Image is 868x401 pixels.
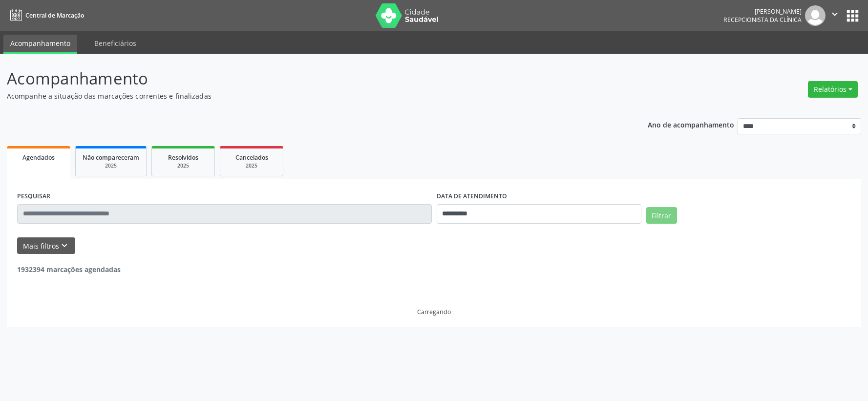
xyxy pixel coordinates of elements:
button: Relatórios [808,81,858,98]
p: Ano de acompanhamento [648,118,734,130]
button:  [826,5,844,26]
a: Beneficiários [87,35,143,52]
span: Não compareceram [83,153,139,162]
div: [PERSON_NAME] [723,7,802,16]
i:  [829,9,840,20]
a: Central de Marcação [7,7,84,23]
span: Cancelados [235,153,268,162]
button: Mais filtroskeyboard_arrow_down [17,237,75,254]
p: Acompanhamento [7,66,605,91]
button: Filtrar [646,207,677,224]
label: DATA DE ATENDIMENTO [437,189,507,204]
button: apps [844,7,861,24]
span: Agendados [22,153,55,162]
div: Carregando [417,308,451,316]
span: Resolvidos [168,153,198,162]
div: 2025 [227,162,276,169]
div: 2025 [83,162,139,169]
div: 2025 [159,162,208,169]
label: PESQUISAR [17,189,50,204]
p: Acompanhe a situação das marcações correntes e finalizadas [7,91,605,101]
i: keyboard_arrow_down [59,240,70,251]
span: Central de Marcação [25,11,84,20]
a: Acompanhamento [3,35,77,54]
span: Recepcionista da clínica [723,16,802,24]
img: img [805,5,826,26]
strong: 1932394 marcações agendadas [17,265,121,274]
